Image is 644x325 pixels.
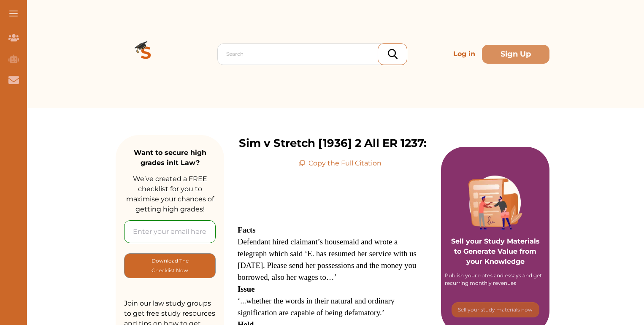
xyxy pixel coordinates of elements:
span: Issue [238,284,254,293]
p: Download The Checklist Now [141,256,198,276]
span: We’ve created a FREE checklist for you to maximise your chances of getting high grades! [126,175,214,213]
input: Enter your email here [124,220,216,243]
p: Sell your study materials now [458,306,533,314]
img: Purple card image [468,176,522,230]
p: Sim v Stretch [1936] 2 All ER 1237: [239,135,427,152]
button: [object Object] [452,302,539,317]
span: Defendant hired claimant’s housemaid and wrote a telegraph which said ‘E. has resumed her service... [238,237,417,282]
span: Facts [238,225,255,234]
div: Publish your notes and essays and get recurring monthly revenues [445,272,546,287]
strong: Want to secure high grades in It Law ? [134,149,206,167]
p: Copy the Full Citation [298,158,382,168]
button: [object Object] [124,253,216,278]
span: ‘...whether the words in their natural and ordinary signification are capable of being defamatory.’ [238,296,395,317]
button: Sign Up [482,45,549,64]
img: search_icon [388,49,398,59]
p: Sell your Study Materials to Generate Value from your Knowledge [449,213,541,267]
p: Log in [450,46,479,62]
img: Logo [116,24,176,84]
